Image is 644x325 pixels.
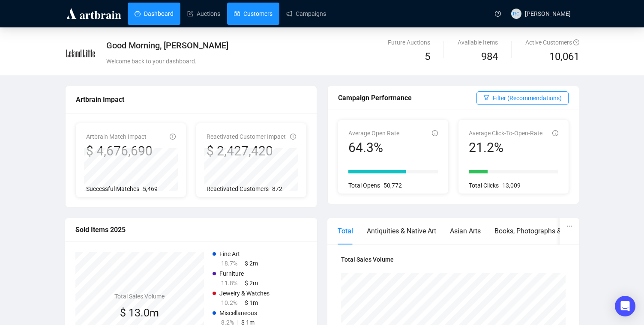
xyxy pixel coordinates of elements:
[290,134,296,140] span: info-circle
[348,140,399,156] div: 64.3%
[114,292,165,301] h4: Total Sales Volume
[341,255,566,264] h4: Total Sales Volume
[219,310,257,316] span: Miscellaneous
[502,182,521,189] span: 13,009
[525,39,579,46] span: Active Customers
[566,223,572,229] span: ellipsis
[348,182,380,189] span: Total Opens
[469,130,542,137] span: Average Click-To-Open-Rate
[219,270,244,277] span: Furniture
[388,38,430,47] div: Future Auctions
[207,143,286,159] div: $ 2,427,420
[187,3,220,25] a: Auctions
[245,299,258,306] span: $ 1m
[120,307,159,319] span: $ 13.0m
[86,143,153,159] div: $ 4,676,690
[513,9,519,18] span: RC
[86,133,147,140] span: Artbrain Match Impact
[75,224,307,235] div: Sold Items 2025
[170,134,176,140] span: info-circle
[481,51,498,63] span: 984
[286,3,326,25] a: Campaigns
[65,7,123,21] img: logo
[450,226,481,236] div: Asian Arts
[549,49,579,65] span: 10,061
[432,130,438,136] span: info-circle
[219,290,270,297] span: Jewelry & Watches
[221,260,237,267] span: 18.7%
[143,185,158,192] span: 5,469
[338,226,353,236] div: Total
[221,280,237,286] span: 11.8%
[458,38,498,47] div: Available Items
[367,226,436,236] div: Antiquities & Native Art
[245,280,258,286] span: $ 2m
[469,140,542,156] div: 21.2%
[560,218,579,234] button: ellipsis
[106,57,406,66] div: Welcome back to your dashboard.
[476,91,569,105] button: Filter (Recommendations)
[348,130,399,137] span: Average Open Rate
[66,38,96,68] img: e73b4077b714-LelandLittle.jpg
[207,185,269,192] span: Reactivated Customers
[469,182,499,189] span: Total Clicks
[573,39,579,45] span: question-circle
[234,3,273,25] a: Customers
[338,92,476,103] div: Campaign Performance
[483,95,489,101] span: filter
[106,39,406,51] div: Good Morning, [PERSON_NAME]
[207,133,286,140] span: Reactivated Customer Impact
[552,130,558,136] span: info-circle
[221,299,237,306] span: 10.2%
[425,51,430,63] span: 5
[615,296,635,316] div: Open Intercom Messenger
[494,226,593,236] div: Books, Photographs & Ephemera
[493,93,562,103] span: Filter (Recommendations)
[495,11,501,17] span: question-circle
[219,250,240,257] span: Fine Art
[383,182,402,189] span: 50,772
[245,260,258,267] span: $ 2m
[76,94,306,105] div: Artbrain Impact
[272,185,282,192] span: 872
[135,3,174,25] a: Dashboard
[525,10,571,17] span: [PERSON_NAME]
[86,185,139,192] span: Successful Matches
